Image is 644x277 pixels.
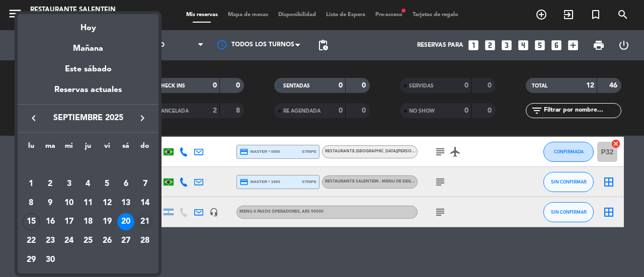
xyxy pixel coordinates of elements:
td: 16 de septiembre de 2025 [41,212,60,231]
div: 23 [42,232,59,249]
td: 17 de septiembre de 2025 [59,212,78,231]
td: 11 de septiembre de 2025 [78,194,98,213]
td: 20 de septiembre de 2025 [117,212,136,231]
div: 7 [136,175,153,193]
td: 6 de septiembre de 2025 [117,174,136,194]
th: sábado [117,140,136,156]
div: 24 [60,232,77,249]
div: 4 [79,175,97,193]
td: 1 de septiembre de 2025 [22,174,41,194]
div: 25 [79,232,97,249]
i: keyboard_arrow_left [28,112,40,124]
td: 24 de septiembre de 2025 [59,231,78,250]
td: 3 de septiembre de 2025 [59,174,78,194]
td: 8 de septiembre de 2025 [22,194,41,213]
div: 9 [42,195,59,212]
td: 28 de septiembre de 2025 [135,231,154,250]
div: 8 [23,195,40,212]
div: Este sábado [18,55,158,83]
button: keyboard_arrow_right [133,112,151,125]
td: 27 de septiembre de 2025 [117,231,136,250]
div: 28 [136,232,153,249]
div: 6 [117,175,134,193]
td: 7 de septiembre de 2025 [135,174,154,194]
td: 14 de septiembre de 2025 [135,194,154,213]
div: 17 [60,213,77,230]
div: 26 [99,232,116,249]
div: 3 [60,175,77,193]
div: 11 [79,195,97,212]
th: lunes [22,140,41,156]
td: 18 de septiembre de 2025 [78,212,98,231]
i: keyboard_arrow_right [136,112,148,124]
div: Reservas actuales [18,83,158,104]
div: 1 [23,175,40,193]
div: 16 [42,213,59,230]
th: domingo [135,140,154,156]
td: 10 de septiembre de 2025 [59,194,78,213]
td: 4 de septiembre de 2025 [78,174,98,194]
div: 12 [99,195,116,212]
div: 5 [99,175,116,193]
td: 23 de septiembre de 2025 [41,231,60,250]
div: 29 [23,251,40,268]
th: viernes [98,140,117,156]
div: 14 [136,195,153,212]
div: Mañana [18,35,158,55]
div: 30 [42,251,59,268]
td: 12 de septiembre de 2025 [98,194,117,213]
button: keyboard_arrow_left [25,112,43,125]
th: jueves [78,140,98,156]
div: 13 [117,195,134,212]
div: 10 [60,195,77,212]
td: 21 de septiembre de 2025 [135,212,154,231]
td: 9 de septiembre de 2025 [41,194,60,213]
th: miércoles [59,140,78,156]
div: Hoy [18,14,158,35]
td: 22 de septiembre de 2025 [22,231,41,250]
td: 19 de septiembre de 2025 [98,212,117,231]
div: 18 [79,213,97,230]
div: 19 [99,213,116,230]
td: 15 de septiembre de 2025 [22,212,41,231]
td: 26 de septiembre de 2025 [98,231,117,250]
td: 2 de septiembre de 2025 [41,174,60,194]
td: 5 de septiembre de 2025 [98,174,117,194]
td: 13 de septiembre de 2025 [117,194,136,213]
th: martes [41,140,60,156]
td: 29 de septiembre de 2025 [22,250,41,269]
div: 21 [136,213,153,230]
td: SEP. [22,155,154,174]
td: 30 de septiembre de 2025 [41,250,60,269]
span: septiembre 2025 [43,112,133,125]
td: 25 de septiembre de 2025 [78,231,98,250]
div: 2 [42,175,59,193]
div: 15 [23,213,40,230]
div: 22 [23,232,40,249]
div: 20 [117,213,134,230]
div: 27 [117,232,134,249]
